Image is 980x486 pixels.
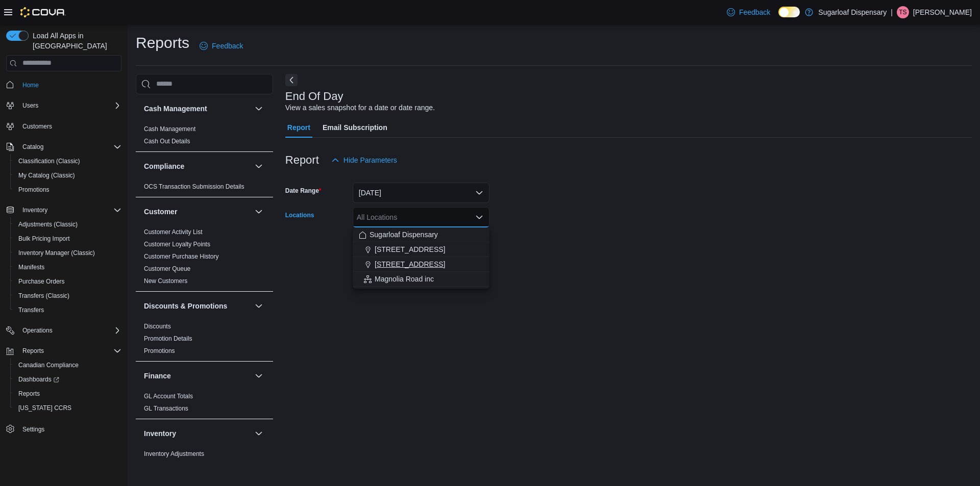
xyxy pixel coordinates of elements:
button: Purchase Orders [10,274,126,289]
button: Discounts & Promotions [253,300,265,312]
span: Canadian Compliance [18,361,79,369]
button: [DATE] [353,183,489,203]
h3: Finance [144,371,171,381]
span: Customer Purchase History [144,252,219,261]
span: Washington CCRS [14,402,121,414]
span: Transfers (Classic) [18,292,69,300]
h1: Reports [136,33,189,53]
button: Hide Parameters [327,150,401,170]
button: [STREET_ADDRESS] [353,257,489,272]
button: Transfers [10,303,126,317]
button: Reports [2,344,126,358]
span: Settings [18,422,121,435]
a: Promotions [144,347,175,354]
span: Inventory Manager (Classic) [14,247,121,259]
span: Cash Out Details [144,137,190,145]
a: Feedback [723,2,774,22]
button: Inventory [144,428,251,439]
a: My Catalog (Classic) [14,169,79,182]
span: GL Transactions [144,404,188,413]
span: Promotions [144,347,175,355]
button: Users [2,98,126,113]
a: Cash Management [144,125,195,133]
span: OCS Transaction Submission Details [144,183,244,191]
a: Promotions [14,184,54,196]
span: Reports [18,345,121,357]
span: Customers [18,120,121,133]
a: Customers [18,120,56,133]
a: Adjustments (Classic) [14,218,82,231]
span: Operations [22,326,53,335]
a: Classification (Classic) [14,155,84,167]
a: Inventory Adjustments [144,450,204,457]
span: Promotions [18,186,50,194]
button: Promotions [10,183,126,197]
span: Operations [18,324,121,337]
span: Transfers [18,306,44,314]
button: Finance [253,370,265,382]
span: Sugarloaf Dispensary [370,229,438,240]
button: Cash Management [144,104,251,114]
button: Operations [18,324,57,337]
p: Sugarloaf Dispensary [818,6,887,18]
button: Discounts & Promotions [144,301,251,311]
input: Dark Mode [778,7,800,17]
button: Next [285,74,298,86]
button: [STREET_ADDRESS] [353,242,489,257]
h3: Discounts & Promotions [144,301,227,311]
button: Adjustments (Classic) [10,217,126,232]
a: Dashboards [10,372,126,387]
div: Compliance [136,181,273,197]
button: Inventory [18,204,52,216]
span: Canadian Compliance [14,359,121,371]
h3: Report [285,154,319,166]
a: Discounts [144,323,171,330]
span: TS [899,6,906,18]
a: Customer Loyalty Points [144,241,210,248]
div: Cash Management [136,123,273,151]
button: Sugarloaf Dispensary [353,227,489,242]
button: Catalog [18,141,47,153]
a: Cash Out Details [144,138,190,145]
button: Catalog [2,140,126,154]
span: [US_STATE] CCRS [18,404,71,412]
span: Inventory Manager (Classic) [18,249,95,257]
span: Reports [18,390,40,398]
span: [STREET_ADDRESS] [375,244,445,254]
button: Compliance [144,161,251,171]
h3: Compliance [144,161,184,171]
div: Finance [136,390,273,419]
p: | [891,6,893,18]
span: Reports [22,347,44,355]
h3: End Of Day [285,90,344,103]
nav: Complex example [6,73,121,463]
a: Reports [14,388,44,400]
a: Customer Activity List [144,228,203,236]
span: Bulk Pricing Import [14,233,121,245]
h3: Inventory [144,428,176,439]
span: Catalog [22,143,43,151]
button: Settings [2,421,126,436]
span: Dashboards [18,375,59,383]
span: GL Account Totals [144,392,193,400]
div: Customer [136,226,273,291]
h3: Cash Management [144,104,207,114]
button: Classification (Classic) [10,154,126,168]
span: Dashboards [14,373,121,386]
span: Reports [14,388,121,400]
span: Report [287,117,310,138]
span: Load All Apps in [GEOGRAPHIC_DATA] [29,31,121,51]
button: Transfers (Classic) [10,289,126,303]
span: Promotions [14,184,121,196]
span: Catalog [18,141,121,153]
span: New Customers [144,277,187,285]
span: Customer Activity List [144,228,203,236]
span: Purchase Orders [14,275,121,288]
a: Dashboards [14,373,63,386]
button: Close list of options [475,213,483,221]
button: Cash Management [253,103,265,115]
button: Customer [144,207,251,217]
div: Choose from the following options [353,227,489,287]
span: My Catalog (Classic) [14,169,121,182]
